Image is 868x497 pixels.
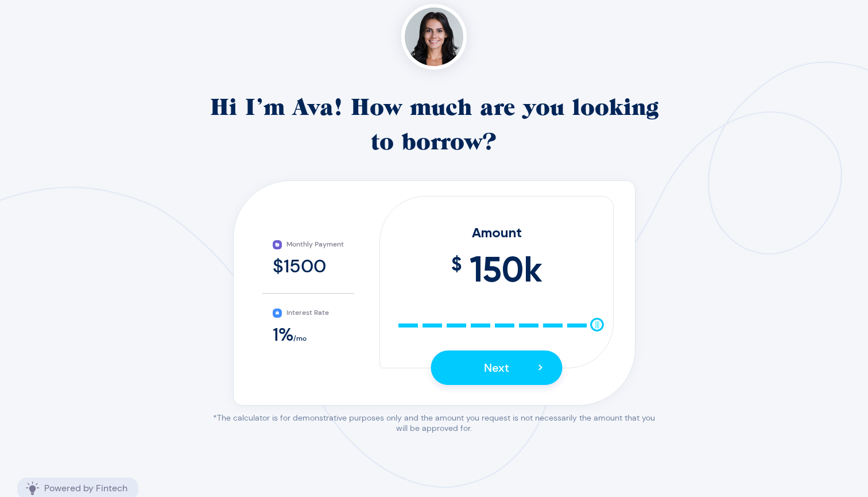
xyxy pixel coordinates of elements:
[470,243,542,296] span: 150 k
[286,309,329,318] span: Interest Rate
[472,224,522,241] span: Amount
[431,350,563,385] button: Next>
[537,358,543,377] span: >
[273,322,293,346] span: 1 %
[209,413,660,433] p: *The calculator is for demonstrative purposes only and the amount you request is not necessarily ...
[484,360,509,375] span: Next
[44,481,127,495] p: Powered by Fintech
[451,243,462,296] span: $
[286,240,344,249] span: Monthly Payment
[209,90,660,159] p: Hi I’m Ava! How much are you looking to borrow?
[273,254,344,278] div: $1500
[293,334,307,343] span: /mo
